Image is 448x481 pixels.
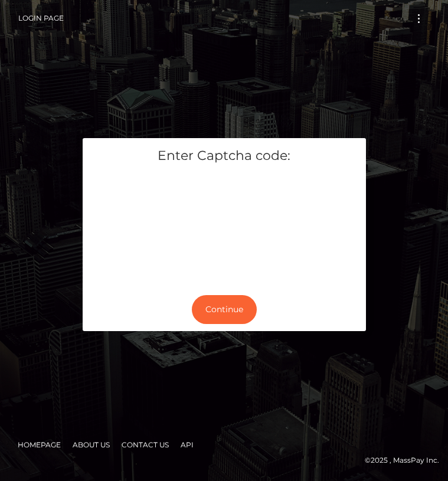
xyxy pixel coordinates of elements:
button: Toggle navigation [408,11,430,27]
button: Continue [192,295,257,324]
iframe: mtcaptcha [91,174,357,279]
a: Homepage [13,436,66,454]
a: Login Page [18,6,64,31]
div: © 2025 , MassPay Inc. [9,454,439,467]
a: About Us [68,436,115,454]
a: API [176,436,198,454]
a: Contact Us [117,436,174,454]
h5: Enter Captcha code: [91,147,357,165]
